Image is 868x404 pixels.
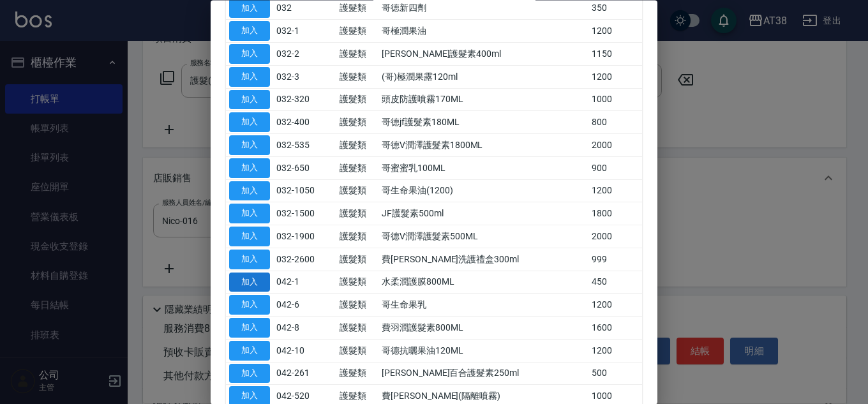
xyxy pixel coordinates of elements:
td: 1000 [588,89,642,112]
td: 032-535 [273,134,336,157]
td: 水柔潤護膜800ML [378,271,588,294]
td: 哥德V潤澤護髮素500ML [378,225,588,248]
td: 032-2600 [273,248,336,271]
td: 1150 [588,43,642,66]
td: 800 [588,111,642,134]
td: 2000 [588,225,642,248]
td: 032-320 [273,89,336,112]
td: 費羽潤護髮素800ML [378,317,588,340]
td: [PERSON_NAME]護髮素400ml [378,43,588,66]
td: 護髮類 [336,157,378,180]
button: 加入 [229,250,270,269]
td: 042-10 [273,340,336,363]
td: 哥生命果乳 [378,294,588,317]
button: 加入 [229,45,270,64]
td: 1200 [588,20,642,43]
td: 032-2 [273,43,336,66]
button: 加入 [229,341,270,361]
button: 加入 [229,296,270,315]
td: 042-6 [273,294,336,317]
td: 哥德V潤澤護髮素1800ML [378,134,588,157]
td: 032-1900 [273,225,336,248]
td: 032-400 [273,111,336,134]
button: 加入 [229,181,270,201]
button: 加入 [229,136,270,156]
td: 護髮類 [336,20,378,43]
td: 護髮類 [336,202,378,225]
button: 加入 [229,90,270,110]
button: 加入 [229,204,270,224]
td: 042-8 [273,317,336,340]
td: 護髮類 [336,111,378,134]
td: 032-650 [273,157,336,180]
td: 護髮類 [336,271,378,294]
button: 加入 [229,22,270,41]
td: 1600 [588,317,642,340]
td: JF護髮素500ml [378,202,588,225]
td: 1200 [588,66,642,89]
td: 護髮類 [336,89,378,112]
td: 哥極潤果油 [378,20,588,43]
td: 費[PERSON_NAME]洗護禮盒300ml [378,248,588,271]
td: 護髮類 [336,317,378,340]
td: [PERSON_NAME]百合護髮素250ml [378,363,588,385]
td: 哥德jf護髮素180ML [378,111,588,134]
td: 1800 [588,202,642,225]
td: 032-3 [273,66,336,89]
td: 哥生命果油(1200) [378,180,588,203]
td: 2000 [588,134,642,157]
td: 護髮類 [336,66,378,89]
td: 護髮類 [336,43,378,66]
button: 加入 [229,113,270,133]
button: 加入 [229,158,270,178]
td: 護髮類 [336,294,378,317]
td: 護髮類 [336,340,378,363]
td: 護髮類 [336,363,378,385]
td: 哥蜜蜜乳100ML [378,157,588,180]
td: 900 [588,157,642,180]
button: 加入 [229,227,270,247]
button: 加入 [229,273,270,292]
td: 450 [588,271,642,294]
td: 1200 [588,340,642,363]
button: 加入 [229,67,270,87]
td: 頭皮防護噴霧170ML [378,89,588,112]
td: 042-1 [273,271,336,294]
td: 護髮類 [336,248,378,271]
button: 加入 [229,318,270,338]
td: 500 [588,363,642,385]
td: 護髮類 [336,225,378,248]
button: 加入 [229,364,270,384]
td: 1200 [588,294,642,317]
td: 1200 [588,180,642,203]
td: 032-1500 [273,202,336,225]
td: 哥德抗曬果油120ML [378,340,588,363]
td: 032-1050 [273,180,336,203]
td: 032-1 [273,20,336,43]
td: 護髮類 [336,134,378,157]
td: 護髮類 [336,180,378,203]
td: 042-261 [273,363,336,385]
td: 999 [588,248,642,271]
td: (哥)極潤果露120ml [378,66,588,89]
